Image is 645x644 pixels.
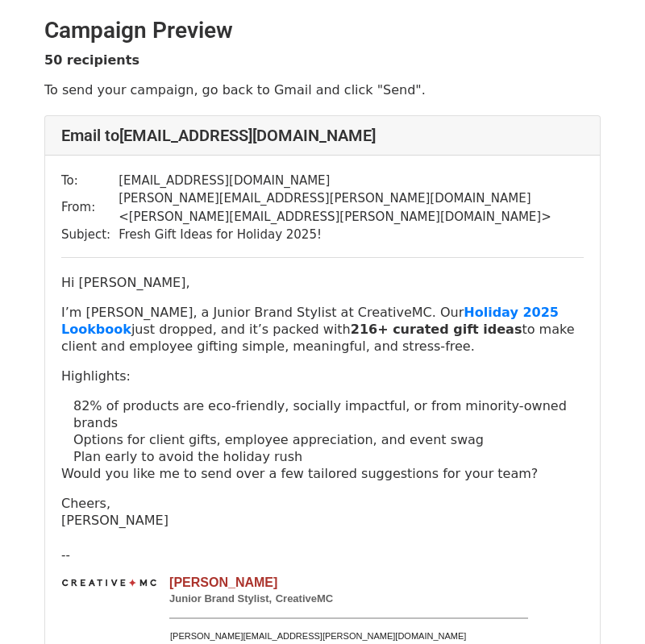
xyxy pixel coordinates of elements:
h4: Email to [EMAIL_ADDRESS][DOMAIN_NAME] [61,126,584,145]
p: 82% of products are eco-friendly, socially impactful, or from minority-owned brands [73,397,584,431]
p: Would you like me to send over a few tailored suggestions for your team? [61,465,584,482]
p: Cheers, [PERSON_NAME] [61,495,584,529]
p: Plan early to avoid the holiday rush [73,448,584,465]
span: [PERSON_NAME] [169,575,277,589]
span: -- [61,548,70,563]
td: From: [61,189,119,226]
a: [PERSON_NAME][EMAIL_ADDRESS][PERSON_NAME][DOMAIN_NAME] [170,631,466,641]
p: Hi [PERSON_NAME], [61,274,584,291]
td: Fresh Gift Ideas for Holiday 2025! [119,226,584,244]
p: To send your campaign, go back to Gmail and click "Send". [44,81,601,98]
td: Subject: [61,226,119,244]
td: To: [61,172,119,190]
strong: 216+ curated gift ideas [351,322,522,337]
strong: 50 recipients [44,52,139,68]
td: [PERSON_NAME][EMAIL_ADDRESS][PERSON_NAME][DOMAIN_NAME] < [PERSON_NAME][EMAIL_ADDRESS][PERSON_NAME... [119,189,584,226]
p: Highlights: [61,368,584,384]
img: photo [62,579,156,587]
span: CreativeMC [276,592,334,605]
p: Options for client gifts, employee appreciation, and event swag [73,431,584,448]
span: Junior Brand Stylist, [169,592,272,605]
a: Holiday 2025 Lookbook [61,305,559,337]
p: I’m [PERSON_NAME], a Junior Brand Stylist at CreativeMC. Our just dropped, and it’s packed with t... [61,304,584,355]
h2: Campaign Preview [44,17,601,44]
td: [EMAIL_ADDRESS][DOMAIN_NAME] [119,172,584,190]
